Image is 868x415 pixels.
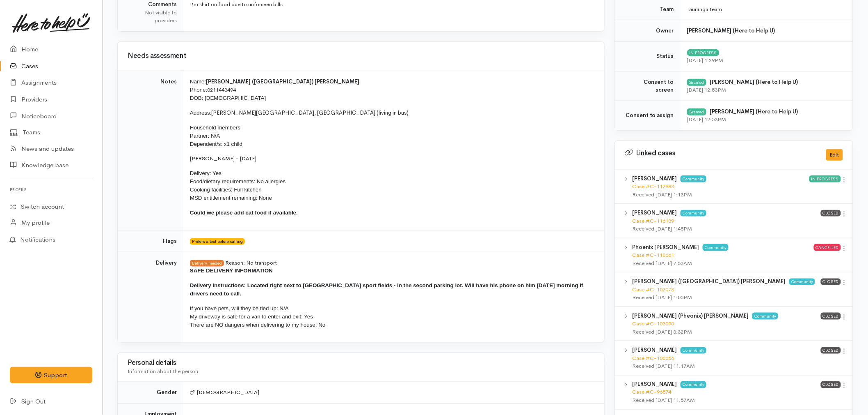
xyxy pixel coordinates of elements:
[190,110,212,116] span: Address:
[190,87,207,93] span: Phone:
[687,6,722,13] span: Tauranga team
[821,347,841,354] span: Closed
[632,259,814,267] div: Received [DATE] 7:53AM
[625,149,816,157] h3: Linked cases
[632,175,677,182] b: [PERSON_NAME]
[615,41,681,71] td: Status
[10,184,92,195] h6: Profile
[681,381,706,388] span: Community
[207,86,236,93] a: 0211443494
[190,260,224,267] span: Delivery needed
[821,279,841,285] span: Closed
[809,175,841,182] span: In progress
[632,346,677,353] b: [PERSON_NAME]
[687,115,843,124] div: [DATE] 12:53PM
[128,368,198,375] span: Information about the person
[681,175,706,182] span: Community
[710,108,798,115] b: [PERSON_NAME] (Here to Help U)
[632,278,786,285] b: [PERSON_NAME] ([GEOGRAPHIC_DATA]) [PERSON_NAME]
[632,389,671,396] a: Case #C-96574
[821,381,841,388] span: Closed
[190,95,266,101] span: DOB: [DEMOGRAPHIC_DATA]
[190,124,242,147] span: Household members Partner: N/A Dependent/s: x1 child
[632,312,749,319] b: [PERSON_NAME] (Pheonix) [PERSON_NAME]
[615,20,681,42] td: Owner
[118,231,183,252] td: Flags
[212,109,409,116] span: [PERSON_NAME][GEOGRAPHIC_DATA], [GEOGRAPHIC_DATA] (living in bus)
[814,244,841,251] span: Cancelled
[821,313,841,319] span: Closed
[118,252,183,342] td: Delivery
[681,347,706,354] span: Community
[190,389,259,396] span: [DEMOGRAPHIC_DATA]
[632,183,674,190] a: Case #C-117983
[710,78,798,85] b: [PERSON_NAME] (Here to Help U)
[681,210,706,217] span: Community
[190,238,245,245] span: Prefers a text before calling
[190,305,325,328] span: If you have pets, will they be tied up: N/A My driveway is safe for a van to enter and exit: Yes ...
[632,209,677,216] b: [PERSON_NAME]
[632,397,821,405] div: Received [DATE] 11:57AM
[687,56,843,65] div: [DATE] 1:29PM
[687,108,706,115] div: Granted
[632,355,674,362] a: Case #C-100656
[687,49,720,56] span: In progress
[632,225,821,233] div: Received [DATE] 1:48PM
[128,52,594,60] h3: Needs assessment
[632,320,674,327] a: Case #C-103090
[118,71,183,231] td: Notes
[821,210,841,217] span: Closed
[632,328,821,336] div: Received [DATE] 3:32PM
[190,170,286,201] span: Delivery: Yes Food/dietary requirements: No allergies Cooking facilities: Full kitchen MSD entitl...
[190,78,206,85] span: Name:
[632,286,674,293] a: Case #C-107073
[752,313,778,319] span: Community
[687,86,843,94] div: [DATE] 12:53PM
[190,210,298,216] span: Could we please add cat food if available.
[118,382,183,404] td: Gender
[206,78,359,85] span: [PERSON_NAME] ([GEOGRAPHIC_DATA]) [PERSON_NAME]
[190,282,583,297] span: Delivery instructions: Located right next to [GEOGRAPHIC_DATA] sport fields - in the second parki...
[632,293,821,302] div: Received [DATE] 1:05PM
[687,79,706,85] div: Granted
[632,362,821,370] div: Received [DATE] 11:17AM
[632,217,674,224] a: Case #C-116139
[632,251,674,258] a: Case #C-110661
[190,155,256,162] span: [PERSON_NAME] - [DATE]
[703,244,729,251] span: Community
[632,191,809,199] div: Received [DATE] 1:13PM
[10,367,92,384] button: Support
[615,101,681,130] td: Consent to assign
[789,279,815,285] span: Community
[632,244,699,251] b: Phoenix [PERSON_NAME]
[128,9,177,25] div: Not visible to providers
[615,71,681,101] td: Consent to screen
[826,149,843,161] button: Edit
[128,359,594,367] h3: Personal details
[225,259,277,266] span: Reason: No transport
[632,381,677,388] b: [PERSON_NAME]
[687,27,775,34] b: [PERSON_NAME] (Here to Help U)
[190,267,273,274] span: SAFE DELIVERY INFORMATION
